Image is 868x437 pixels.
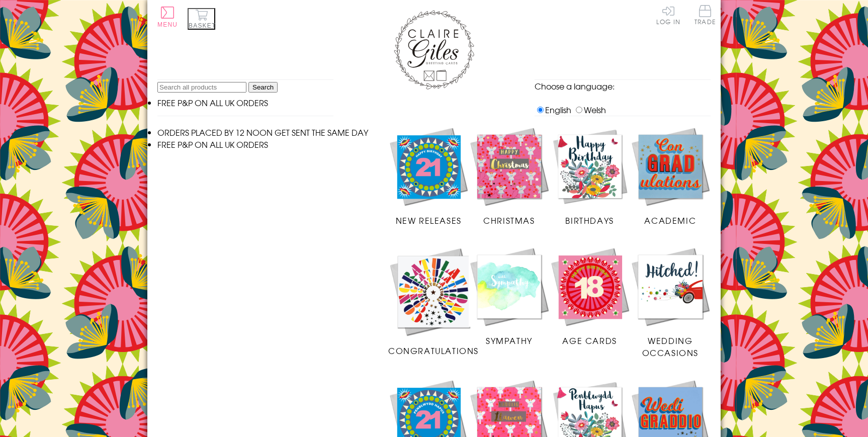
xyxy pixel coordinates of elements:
button: Menu [157,7,178,28]
button: Basket [188,8,215,30]
span: ORDERS PLACED BY 12 NOON GET SENT THE SAME DAY [157,126,368,138]
a: Age Cards [550,246,630,346]
input: Search all products [157,82,246,93]
p: Choose a language: [535,80,711,92]
span: Trade [695,5,716,25]
span: FREE P&P ON ALL UK ORDERS [157,138,268,150]
span: Age Cards [562,334,617,346]
a: Congratulations [388,246,479,357]
span: Congratulations [388,344,479,357]
label: Welsh [573,104,606,116]
input: English [537,107,544,113]
span: Christmas [483,214,535,226]
a: New Releases [388,126,469,226]
span: Academic [644,214,696,226]
a: Christmas [469,126,549,226]
span: Birthdays [565,214,614,226]
input: Welsh [576,107,582,113]
span: Wedding Occasions [642,334,699,359]
span: New Releases [396,214,462,226]
a: Log In [656,5,680,25]
input: Search [248,82,278,93]
img: Claire Giles Greetings Cards [394,10,474,90]
label: English [535,104,571,116]
a: Wedding Occasions [630,246,711,359]
a: Trade [695,5,716,27]
span: Sympathy [486,334,533,346]
a: Academic [630,126,711,226]
a: Sympathy [469,246,549,346]
a: Birthdays [550,126,630,226]
span: Menu [157,21,178,28]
